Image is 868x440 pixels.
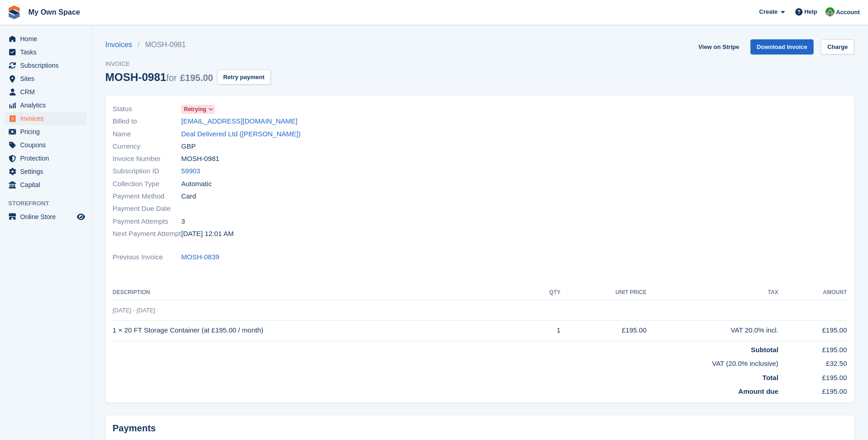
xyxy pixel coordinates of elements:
span: Status [113,104,181,114]
th: Amount [778,285,847,300]
a: Invoices [105,39,138,50]
span: Subscription ID [113,166,181,177]
td: 1 [529,320,561,341]
span: Settings [20,165,75,178]
td: £32.50 [778,355,847,369]
span: Capital [20,178,75,191]
td: VAT (20.0% inclusive) [113,355,778,369]
strong: Total [762,374,778,381]
span: Next Payment Attempt [113,229,181,239]
span: £195.00 [180,73,213,83]
div: VAT 20.0% incl. [647,325,778,336]
a: Preview store [75,211,86,222]
span: Account [836,8,860,17]
span: [DATE] - [DATE] [113,307,155,314]
span: Payment Method [113,191,181,202]
span: 3 [181,216,185,227]
strong: Subtotal [751,346,778,354]
span: Invoices [20,112,75,125]
span: Sites [20,72,75,85]
a: Charge [821,39,854,54]
a: Deal Delivered Ltd ([PERSON_NAME]) [181,129,301,140]
a: menu [5,99,86,112]
span: Payment Due Date [113,204,181,214]
td: £195.00 [778,320,847,341]
span: Previous Invoice [113,252,181,263]
th: Tax [647,285,778,300]
span: for [166,73,177,83]
td: 1 × 20 FT Storage Container (at £195.00 / month) [113,320,529,341]
a: [EMAIL_ADDRESS][DOMAIN_NAME] [181,116,297,127]
a: Download Invoice [750,39,814,54]
span: Online Store [20,210,75,223]
span: MOSH-0981 [181,154,219,164]
a: My Own Space [25,5,84,20]
time: 2025-08-15 23:01:37 UTC [181,229,234,239]
a: View on Stripe [695,39,743,54]
span: Subscriptions [20,59,75,72]
span: Payment Attempts [113,216,181,227]
img: stora-icon-8386f47178a22dfd0bd8f6a31ec36ba5ce8667c1dd55bd0f319d3a0aa187defe.svg [7,5,21,19]
a: 59903 [181,166,200,177]
a: menu [5,165,86,178]
a: menu [5,32,86,45]
strong: Amount due [739,387,779,395]
span: Pricing [20,125,75,138]
td: £195.00 [778,383,847,397]
a: menu [5,72,86,85]
span: Currency [113,141,181,152]
span: Coupons [20,139,75,151]
span: Name [113,129,181,140]
span: Retrying [184,105,206,113]
span: Tasks [20,46,75,59]
th: Unit Price [561,285,647,300]
a: menu [5,139,86,151]
span: Help [804,7,817,16]
a: menu [5,125,86,138]
a: menu [5,178,86,191]
span: Billed to [113,116,181,127]
span: Analytics [20,99,75,112]
td: £195.00 [778,369,847,383]
span: Invoice Number [113,154,181,164]
a: menu [5,112,86,125]
span: Collection Type [113,179,181,189]
span: GBP [181,141,196,152]
a: menu [5,46,86,59]
a: menu [5,86,86,98]
td: £195.00 [561,320,647,341]
a: menu [5,152,86,165]
a: menu [5,59,86,72]
a: MOSH-0839 [181,252,219,263]
th: Description [113,285,529,300]
a: Retrying [181,104,215,114]
button: Retry payment [217,70,271,85]
span: Invoice [105,59,271,69]
span: Card [181,191,196,202]
a: menu [5,210,86,223]
span: CRM [20,86,75,98]
span: Storefront [8,199,91,208]
div: MOSH-0981 [105,71,213,83]
span: Create [759,7,777,16]
span: Automatic [181,179,212,189]
nav: breadcrumbs [105,39,271,50]
th: QTY [529,285,561,300]
span: Protection [20,152,75,165]
td: £195.00 [778,341,847,355]
span: Home [20,32,75,45]
h2: Payments [113,423,847,434]
img: Paula Harris [825,7,835,16]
